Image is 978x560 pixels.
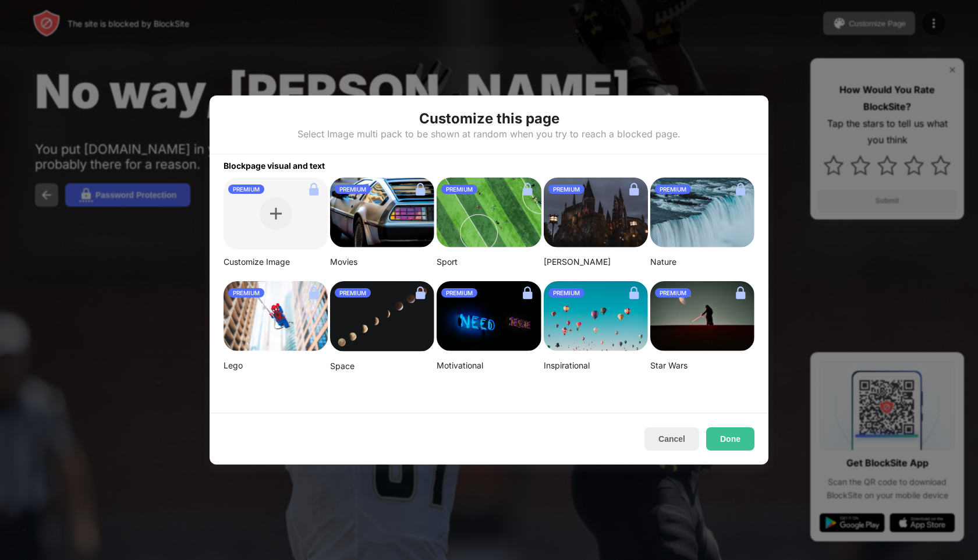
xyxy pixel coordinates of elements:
div: Movies [330,257,434,267]
div: PREMIUM [441,288,477,297]
button: Cancel [644,427,699,451]
div: PREMIUM [655,185,691,194]
div: PREMIUM [335,288,371,297]
div: PREMIUM [655,288,691,297]
img: lock.svg [625,180,643,199]
div: Sport [437,257,541,267]
div: PREMIUM [548,288,584,297]
div: Customize Image [224,257,328,267]
img: plus.svg [270,208,282,219]
div: Select Image multi pack to be shown at random when you try to reach a blocked page. [297,128,681,140]
img: linda-xu-KsomZsgjLSA-unsplash.png [330,281,434,352]
div: [PERSON_NAME] [544,257,648,267]
img: mehdi-messrro-gIpJwuHVwt0-unsplash-small.png [224,281,328,351]
button: Done [706,427,754,451]
img: ian-dooley-DuBNA1QMpPA-unsplash-small.png [544,281,648,351]
div: PREMIUM [548,185,584,194]
img: jeff-wang-p2y4T4bFws4-unsplash-small.png [437,178,541,247]
div: PREMIUM [228,185,264,194]
img: aditya-chinchure-LtHTe32r_nA-unsplash.png [650,178,754,247]
div: Motivational [437,360,541,371]
div: Blockpage visual and text [210,154,768,171]
div: Lego [224,360,328,371]
img: alexis-fauvet-qfWf9Muwp-c-unsplash-small.png [437,281,541,351]
div: Nature [650,257,754,267]
img: lock.svg [518,283,537,302]
div: PREMIUM [228,288,264,297]
div: PREMIUM [441,185,477,194]
div: PREMIUM [335,185,371,194]
div: Star Wars [650,360,754,371]
img: lock.svg [411,283,430,302]
img: lock.svg [625,283,643,302]
img: lock.svg [731,283,750,302]
img: lock.svg [731,180,750,199]
img: image-26.png [330,178,434,247]
div: Customize this page [419,109,559,128]
img: lock.svg [411,180,430,199]
img: lock.svg [518,180,537,199]
div: Inspirational [544,360,648,371]
img: image-22-small.png [650,281,754,351]
img: lock.svg [304,180,323,199]
img: aditya-vyas-5qUJfO4NU4o-unsplash-small.png [544,178,648,247]
div: Space [330,361,434,371]
img: lock.svg [304,283,323,302]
